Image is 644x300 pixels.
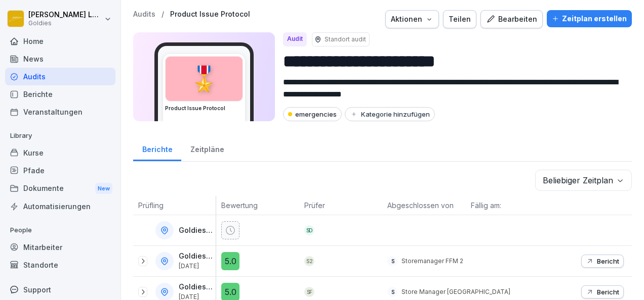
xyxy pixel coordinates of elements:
button: Teilen [443,10,476,28]
a: News [5,50,115,68]
div: Kategorie hinzufügen [350,110,430,118]
a: Berichte [133,135,181,161]
p: Library [5,128,115,144]
p: Goldies [28,20,102,27]
a: Automatisierungen [5,197,115,215]
p: People [5,222,115,238]
p: Prüfling [138,200,211,211]
h3: Product Issue Protocol [165,105,243,112]
a: Home [5,32,115,50]
p: Abgeschlossen von [387,200,460,211]
button: Bericht [581,255,624,268]
div: Teilen [449,14,471,25]
p: [PERSON_NAME] Loska [28,11,102,19]
button: Aktionen [385,10,439,28]
p: Goldies FFM 2 [179,252,214,261]
a: Berichte [5,85,115,103]
a: Zeitpläne [181,135,233,161]
th: Fällig am: [466,196,549,215]
a: DokumenteNew [5,179,115,198]
a: Audits [5,68,115,85]
div: S2 [304,256,314,266]
a: Pfade [5,162,115,179]
p: Goldies [GEOGRAPHIC_DATA] [179,226,214,235]
div: New [95,183,112,194]
p: Goldies [GEOGRAPHIC_DATA] [179,283,214,291]
div: S [387,256,397,266]
div: SD [304,225,314,235]
div: emergencies [283,107,342,121]
p: Store Manager [GEOGRAPHIC_DATA] [401,287,510,296]
div: Aktionen [391,14,433,25]
div: Zeitplan erstellen [552,13,627,24]
div: Support [5,281,115,298]
div: Bearbeiten [486,14,537,25]
a: Audits [133,10,155,19]
a: Veranstaltungen [5,103,115,121]
button: Bearbeiten [480,10,543,28]
a: Kurse [5,144,115,162]
p: Storemanager FFM 2 [401,257,463,266]
th: Prüfer [299,196,382,215]
div: 🎖️ [166,57,243,101]
a: Standorte [5,256,115,274]
button: Bericht [581,285,624,298]
a: Product Issue Protocol [170,10,250,19]
p: [DATE] [179,263,214,270]
div: SF [304,287,314,297]
p: Bericht [597,257,619,265]
div: Audit [283,32,307,46]
div: S [387,287,397,297]
p: Bericht [597,288,619,296]
button: Zeitplan erstellen [547,10,632,27]
div: 5.0 [221,252,239,270]
p: / [162,10,164,19]
p: Standort audit [325,35,366,44]
button: Kategorie hinzufügen [345,107,435,121]
p: Bewertung [221,200,294,211]
div: Dokumente [5,179,115,198]
a: Mitarbeiter [5,238,115,256]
